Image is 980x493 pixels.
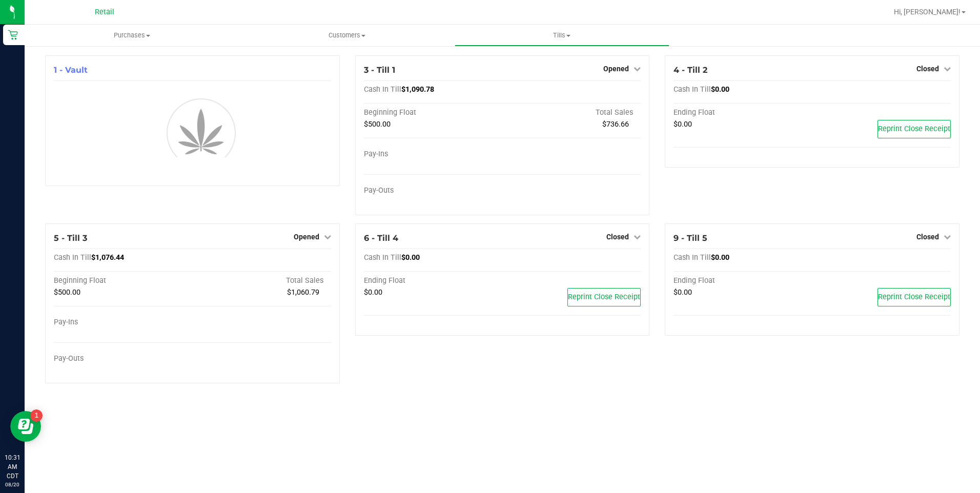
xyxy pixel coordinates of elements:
span: Cash In Till [364,253,401,262]
span: $0.00 [711,85,729,94]
span: Purchases [25,31,239,40]
span: Reprint Close Receipt [878,293,950,301]
p: 10:31 AM CDT [5,453,20,481]
span: Reprint Close Receipt [878,125,950,133]
div: Ending Float [364,276,502,285]
div: Pay-Outs [54,354,192,363]
span: $500.00 [54,288,80,297]
a: Purchases [25,25,239,46]
span: 5 - Till 3 [54,233,87,243]
span: $1,060.79 [287,288,319,297]
span: Cash In Till [54,253,91,262]
span: $500.00 [364,120,391,129]
span: Tills [455,31,669,40]
div: Beginning Float [364,108,502,117]
button: Reprint Close Receipt [877,120,951,138]
iframe: Resource center unread badge [30,409,43,422]
span: Cash In Till [364,85,401,94]
inline-svg: Retail [8,30,18,40]
a: Tills [455,25,669,46]
span: Opened [294,233,319,241]
span: 6 - Till 4 [364,233,398,243]
span: 3 - Till 1 [364,65,395,75]
span: Reprint Close Receipt [568,293,640,301]
span: Cash In Till [673,85,711,94]
span: Retail [95,8,114,16]
div: Ending Float [673,108,812,117]
div: Ending Float [673,276,812,285]
span: 4 - Till 2 [673,65,707,75]
span: Closed [606,233,629,241]
span: 9 - Till 5 [673,233,707,243]
div: Total Sales [502,108,641,117]
p: 08/20 [5,481,20,488]
div: Beginning Float [54,276,192,285]
span: $1,090.78 [401,85,434,94]
button: Reprint Close Receipt [877,288,951,306]
span: $0.00 [364,288,382,297]
span: Customers [240,31,454,40]
a: Customers [239,25,454,46]
div: Pay-Ins [54,318,192,327]
span: $0.00 [401,253,420,262]
span: $0.00 [711,253,729,262]
div: Pay-Ins [364,150,502,159]
span: $0.00 [673,120,692,129]
div: Pay-Outs [364,186,502,195]
span: Closed [916,65,939,73]
div: Total Sales [192,276,331,285]
iframe: Resource center [10,411,41,442]
button: Reprint Close Receipt [567,288,641,306]
span: Closed [916,233,939,241]
span: $736.66 [602,120,629,129]
span: Cash In Till [673,253,711,262]
span: $1,076.44 [91,253,124,262]
span: $0.00 [673,288,692,297]
span: 1 - Vault [54,65,88,75]
span: Opened [603,65,629,73]
span: Hi, [PERSON_NAME]! [894,8,961,16]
